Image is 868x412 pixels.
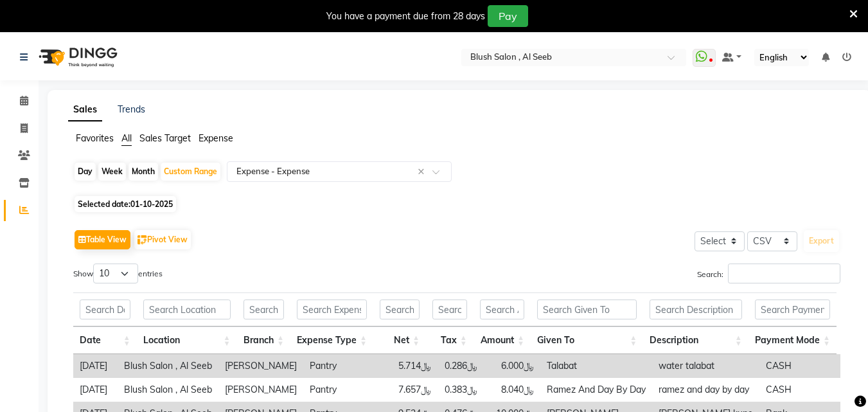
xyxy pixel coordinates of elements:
input: Search Tax [432,300,467,319]
span: Expense [199,132,233,144]
input: Search Date [80,300,130,319]
td: ramez and day by day [652,378,759,402]
td: water talabat [652,354,759,378]
button: Pay [488,5,528,27]
th: Location: activate to sort column ascending [137,327,237,354]
input: Search Amount [480,300,524,319]
span: All [121,132,132,144]
select: Showentries [93,264,138,283]
input: Search Payment Mode [755,300,830,319]
td: [PERSON_NAME] [218,378,303,402]
input: Search Expense Type [297,300,367,319]
input: Search Location [143,300,231,319]
td: Blush Salon , Al Seeb [118,378,218,402]
th: Branch: activate to sort column ascending [237,327,291,354]
td: Talabat [540,354,652,378]
td: ﷼6.000 [484,354,540,378]
td: Blush Salon , Al Seeb [118,354,218,378]
a: Trends [118,103,145,115]
td: ﷼0.383 [438,378,484,402]
th: Given To: activate to sort column ascending [531,327,643,354]
div: You have a payment due from 28 days [326,10,485,23]
td: CASH [759,354,847,378]
span: 01-10-2025 [130,199,173,209]
input: Search Net [380,300,420,319]
span: Favorites [76,132,114,144]
td: [DATE] [73,354,118,378]
input: Search Given To [537,300,637,319]
td: Pantry [303,354,386,378]
button: Export [804,230,839,252]
td: ﷼8.040 [484,378,540,402]
span: Selected date: [75,196,176,212]
th: Tax: activate to sort column ascending [426,327,474,354]
span: Sales Target [139,132,191,144]
button: Table View [75,230,130,249]
img: pivot.png [137,235,147,245]
td: ﷼5.714 [386,354,438,378]
td: ﷼7.657 [386,378,438,402]
th: Payment Mode: activate to sort column ascending [748,327,837,354]
input: Search Branch [244,300,285,319]
button: Pivot View [134,230,191,249]
div: Week [98,163,126,181]
th: Net: activate to sort column ascending [373,327,426,354]
td: [DATE] [73,378,118,402]
th: Date: activate to sort column ascending [73,327,137,354]
span: Clear all [418,165,429,179]
td: CASH [759,378,847,402]
th: Amount: activate to sort column ascending [474,327,531,354]
img: logo [33,39,121,75]
td: ﷼0.286 [438,354,484,378]
div: Month [128,163,158,181]
label: Search: [697,264,840,283]
div: Day [75,163,96,181]
th: Description: activate to sort column ascending [643,327,748,354]
input: Search Description [650,300,742,319]
a: Sales [68,98,102,121]
input: Search: [728,264,840,283]
div: Custom Range [161,163,220,181]
td: Pantry [303,378,386,402]
th: Expense Type: activate to sort column ascending [290,327,373,354]
td: [PERSON_NAME] [218,354,303,378]
td: Ramez And Day By Day [540,378,652,402]
label: Show entries [73,264,163,283]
